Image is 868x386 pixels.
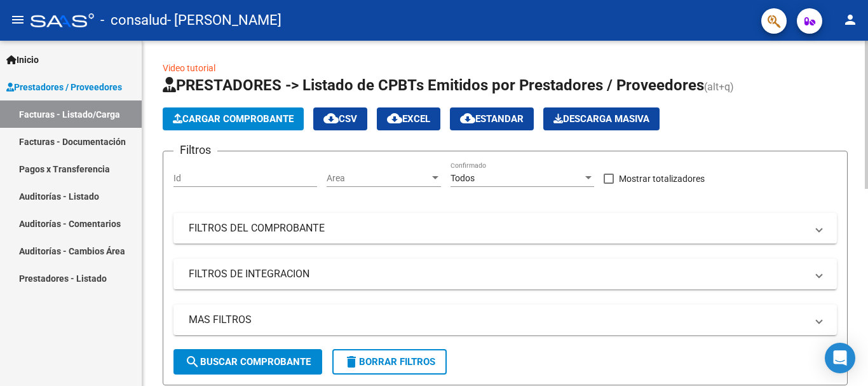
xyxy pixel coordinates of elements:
[189,267,806,281] mat-panel-title: FILTROS DE INTEGRACION
[6,53,39,67] span: Inicio
[553,113,649,125] span: Descarga Masiva
[619,171,705,186] span: Mostrar totalizadores
[189,221,806,235] mat-panel-title: FILTROS DEL COMPROBANTE
[163,63,215,73] a: Video tutorial
[185,356,311,368] span: Buscar Comprobante
[387,111,402,126] mat-icon: cloud_download
[189,313,806,327] mat-panel-title: MAS FILTROS
[825,343,855,373] div: Open Intercom Messenger
[344,354,359,369] mat-icon: delete
[6,80,122,94] span: Prestadores / Proveedores
[451,173,475,183] span: Todos
[10,12,25,27] mat-icon: menu
[173,113,294,125] span: Cargar Comprobante
[704,81,734,93] span: (alt+q)
[163,76,704,94] span: PRESTADORES -> Listado de CPBTs Emitidos por Prestadores / Proveedores
[323,113,357,125] span: CSV
[323,111,339,126] mat-icon: cloud_download
[387,113,430,125] span: EXCEL
[450,107,534,130] button: Estandar
[543,107,660,130] button: Descarga Masiva
[327,173,430,184] span: Area
[173,141,217,159] h3: Filtros
[167,6,281,34] span: - [PERSON_NAME]
[332,349,447,375] button: Borrar Filtros
[543,107,660,130] app-download-masive: Descarga masiva de comprobantes (adjuntos)
[100,6,167,34] span: - consalud
[843,12,858,27] mat-icon: person
[460,113,524,125] span: Estandar
[173,213,837,244] mat-expansion-panel-header: FILTROS DEL COMPROBANTE
[344,356,435,368] span: Borrar Filtros
[173,349,322,375] button: Buscar Comprobante
[460,111,475,126] mat-icon: cloud_download
[185,354,200,369] mat-icon: search
[173,305,837,335] mat-expansion-panel-header: MAS FILTROS
[377,107,440,130] button: EXCEL
[163,107,304,130] button: Cargar Comprobante
[313,107,367,130] button: CSV
[173,259,837,289] mat-expansion-panel-header: FILTROS DE INTEGRACION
